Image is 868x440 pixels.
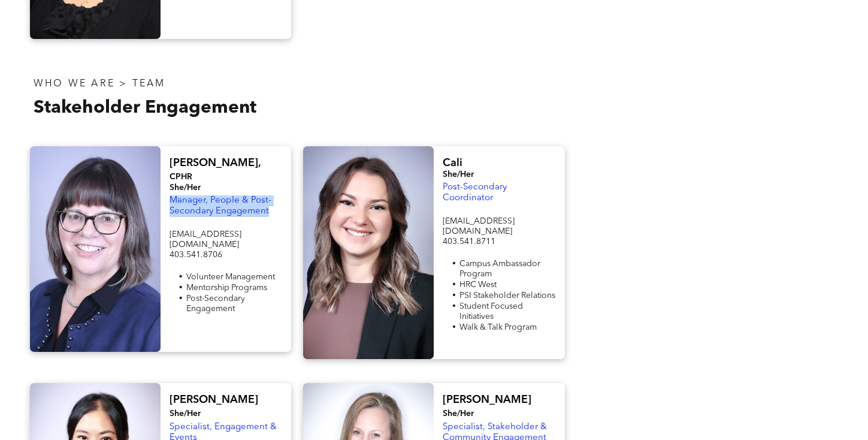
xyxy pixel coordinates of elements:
[459,260,540,278] span: Campus Ambassador Program
[170,394,258,405] span: [PERSON_NAME]
[170,183,201,192] span: She/Her
[443,237,495,246] span: 403.541.8711
[170,173,192,181] span: CPHR
[170,409,201,418] span: She/Her
[170,158,261,168] span: [PERSON_NAME],
[34,99,256,117] span: Stakeholder Engagement
[443,183,507,203] span: Post-Secondary Coordinator
[186,284,267,292] span: Mentorship Programs
[443,394,531,405] span: [PERSON_NAME]
[170,251,222,259] span: 403.541.8706
[443,217,515,236] span: [EMAIL_ADDRESS][DOMAIN_NAME]
[443,158,462,168] span: Cali
[443,409,474,418] span: She/Her
[186,294,245,313] span: Post-Secondary Engagement
[170,230,241,249] span: [EMAIL_ADDRESS][DOMAIN_NAME]
[459,323,537,331] span: Walk & Talk Program
[170,196,271,216] span: Manager, People & Post-Secondary Engagement
[459,281,497,289] span: HRC West
[34,79,165,89] span: WHO WE ARE > TEAM
[459,291,555,300] span: PSI Stakeholder Relations
[443,170,474,179] span: She/Her
[186,273,275,281] span: Volunteer Management
[459,302,523,321] span: Student Focused Initiatives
